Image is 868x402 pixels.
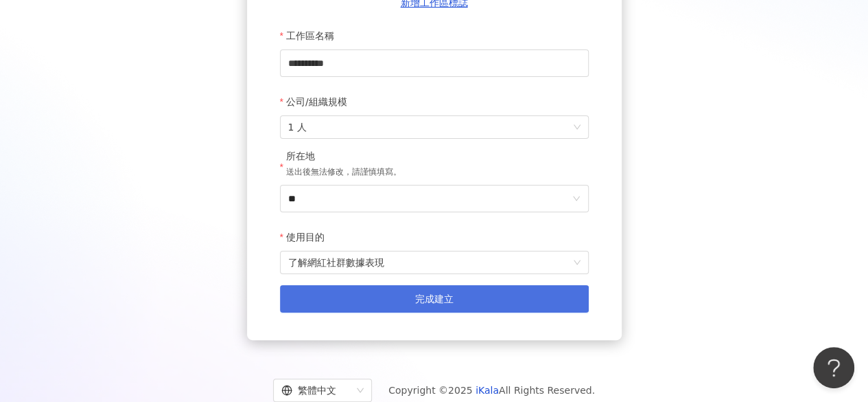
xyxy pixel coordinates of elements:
[813,347,854,388] iframe: Help Scout Beacon - Open
[286,166,401,179] p: 送出後無法修改，請謹慎填寫。
[280,223,335,251] label: 使用目的
[280,49,589,77] input: 工作區名稱
[280,285,589,313] button: 完成建立
[281,379,351,401] div: 繁體中文
[288,116,580,138] span: 1 人
[415,293,454,304] span: 完成建立
[288,252,580,273] span: 了解網紅社群數據表現
[572,194,580,203] span: down
[280,88,357,115] label: 公司/組織規模
[280,22,344,49] label: 工作區名稱
[286,150,401,164] div: 所在地
[476,385,499,396] a: iKala
[388,382,595,399] span: Copyright © 2025 All Rights Reserved.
